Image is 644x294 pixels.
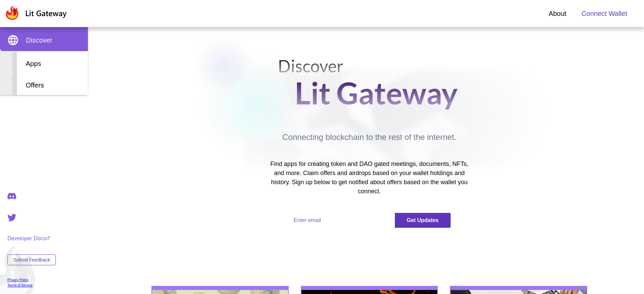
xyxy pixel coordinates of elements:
div: Offers [12,73,88,95]
img: Lit Gateway Logo [4,5,67,20]
a: Terms of Service [7,284,56,287]
button: Get Updates [395,213,451,228]
button: Submit Feedback [7,254,56,265]
a: Developer Docs [7,236,56,242]
h3: Discover [278,57,458,74]
a: About [549,8,566,19]
input: Enter email [288,213,395,228]
h2: Lit Gateway [295,74,458,111]
p: Connecting blockchain to the rest of the internet. [282,131,456,143]
div: Apps [12,52,88,73]
a: Privacy Policy [7,278,56,282]
span: Connect Wallet [581,8,627,19]
span: Discover [26,35,52,45]
p: Find apps for creating token and DAO gated meetings, documents, NFTs, and more. Claim offers and ... [266,160,473,196]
